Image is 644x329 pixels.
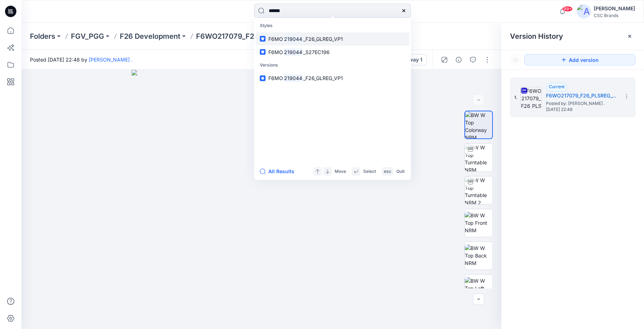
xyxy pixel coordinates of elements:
div: [PERSON_NAME] [594,4,635,13]
a: F6MO219044_F26_GLREG_VP1 [256,32,409,46]
span: [DATE] 22:48 [546,107,617,112]
img: eyJhbGciOiJIUzI1NiIsImtpZCI6IjAiLCJzbHQiOiJzZXMiLCJ0eXAiOiJKV1QifQ.eyJkYXRhIjp7InR5cGUiOiJzdG9yYW... [132,70,391,329]
p: Versions [256,59,409,72]
a: F26 Development [120,31,180,41]
p: Move [335,168,346,175]
span: Current [549,84,565,89]
span: Version History [510,32,563,41]
img: BW W Top Turntable NRM 2 [465,176,493,204]
button: Close [627,33,633,39]
img: BW W Top Front NRM [465,212,493,234]
button: Add version [524,54,635,65]
span: F6MO [268,36,283,42]
span: F6MO [268,49,283,55]
p: esc [384,168,391,175]
div: CSC Brands [594,13,635,18]
img: BW W Top Turntable NRM [465,144,493,171]
img: BW W Top Back NRM [465,244,493,267]
h5: F6WO217079_F26_PLSREG_VP1 [546,91,617,100]
mark: 219044 [283,35,303,43]
button: Details [453,54,464,65]
p: Quit [396,168,405,175]
a: [PERSON_NAME] . [89,57,133,63]
span: _F26_GLREG_VP1 [303,75,343,81]
button: Show Hidden Versions [510,54,521,65]
p: Select [363,168,376,175]
span: 1. [514,94,517,101]
span: Posted [DATE] 22:48 by [30,56,133,63]
mark: 219044 [283,74,303,82]
p: Styles [256,19,409,32]
img: avatar [577,4,591,18]
img: BW W Top Colorway NRM [465,111,492,138]
p: F6WO217079_F26_PLSREG_VP1 [196,31,305,41]
a: F6MO219044_F26_GLREG_VP1 [256,71,409,85]
span: _F26_GLREG_VP1 [303,36,343,42]
span: 99+ [562,6,573,12]
mark: 219044 [283,48,303,56]
span: _S27EC196 [303,49,330,55]
img: F6WO217079_F26_PLSREG_VP1 [520,87,542,108]
span: Posted by: Ari . [546,100,617,107]
span: F6MO [268,75,283,81]
a: F6MO219044_S27EC196 [256,46,409,59]
button: All Results [260,167,299,176]
a: Folders [30,31,55,41]
a: FGV_PGG [71,31,104,41]
img: BW W Top Left NRM [465,277,493,299]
